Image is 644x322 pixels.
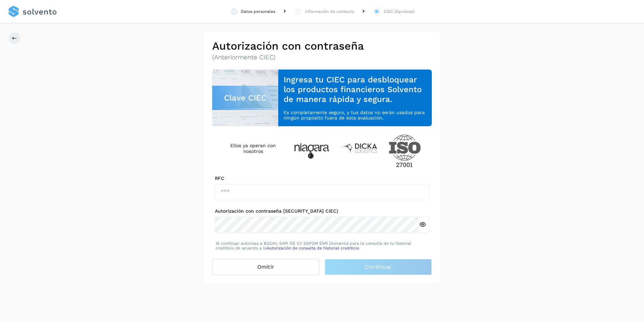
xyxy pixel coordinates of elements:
[223,143,283,154] h4: Ellos ya operan con nosotros
[340,142,378,154] img: Dicka logistics
[284,110,426,121] p: Es completamente seguro, y tus datos no serán usados para ningún propósito fuera de esta evaluación.
[241,8,275,15] div: Datos personales
[384,8,415,15] div: CIEC (Opcional)
[284,75,426,104] h3: Ingresa tu CIEC para desbloquear los productos financieros Solvento de manera rápida y segura.
[267,246,359,250] a: Autorización de consulta de historial crediticio
[325,259,432,275] button: Continuar
[305,8,354,15] div: Información de contacto
[212,86,278,110] div: Clave CIEC
[212,54,432,61] p: (Anteriormente CIEC)
[257,263,275,271] span: Omitir
[215,208,429,214] label: Autorización con contraseña [SECURITY_DATA] CIEC)
[215,176,429,181] label: RFC
[365,263,392,271] span: Continuar
[294,143,329,159] img: Niagara
[389,134,421,167] img: ISO
[212,39,432,52] h2: Autorización con contraseña
[216,241,428,251] p: Al continuar autorizas a BOCAV, SAPI DE CV SOFOM ENR (Solvento) para la consulta de tu historial ...
[212,259,319,275] button: Omitir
